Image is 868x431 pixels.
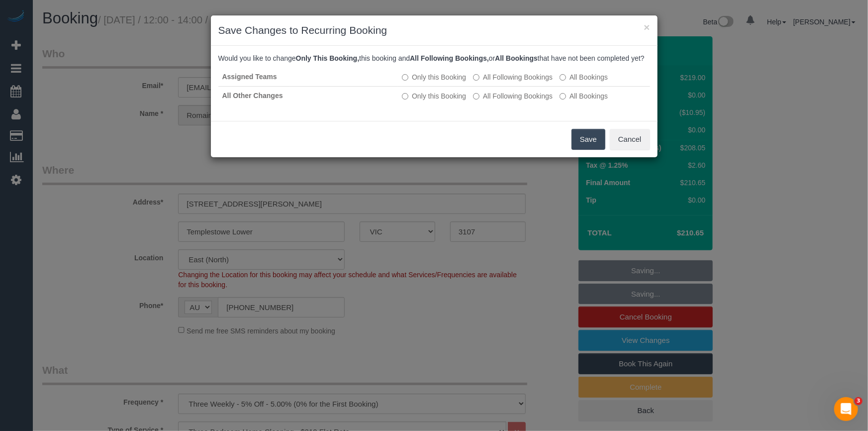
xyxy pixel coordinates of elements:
[855,397,863,405] span: 3
[402,93,408,100] input: Only this Booking
[402,74,408,81] input: Only this Booking
[218,23,650,38] h3: Save Changes to Recurring Booking
[610,129,650,150] button: Cancel
[560,91,608,101] label: All bookings that have not been completed yet will be changed.
[473,93,480,100] input: All Following Bookings
[560,72,608,82] label: All bookings that have not been completed yet will be changed.
[222,92,283,100] strong: All Other Changes
[218,53,650,63] p: Would you like to change this booking and or that have not been completed yet?
[402,72,466,82] label: All other bookings in the series will remain the same.
[644,22,650,32] button: ×
[560,93,566,100] input: All Bookings
[473,91,553,101] label: This and all the bookings after it will be changed.
[572,129,605,150] button: Save
[473,72,553,82] label: This and all the bookings after it will be changed.
[560,74,566,81] input: All Bookings
[296,54,360,62] b: Only This Booking,
[410,54,489,62] b: All Following Bookings,
[473,74,480,81] input: All Following Bookings
[495,54,538,62] b: All Bookings
[834,397,858,421] iframe: Intercom live chat
[222,73,277,81] strong: Assigned Teams
[402,91,466,101] label: All other bookings in the series will remain the same.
